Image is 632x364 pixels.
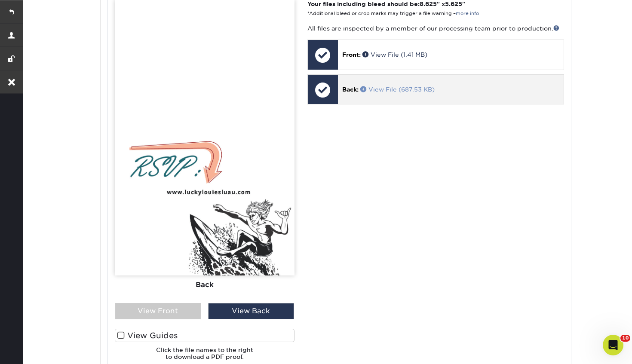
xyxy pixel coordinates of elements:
[115,303,201,319] div: View Front
[603,335,623,355] iframe: Intercom live chat
[620,335,630,342] span: 10
[445,0,462,7] span: 5.625
[456,11,479,16] a: more info
[307,24,564,33] p: All files are inspected by a member of our processing team prior to production.
[208,303,294,319] div: View Back
[420,0,437,7] span: 8.625
[342,86,359,93] span: Back:
[307,0,465,7] strong: Your files including bleed should be: " x "
[360,86,435,93] a: View File (687.53 KB)
[342,51,361,58] span: Front:
[115,275,295,294] div: Back
[307,11,479,16] small: *Additional bleed or crop marks may trigger a file warning –
[115,329,295,342] label: View Guides
[362,51,427,58] a: View File (1.41 MB)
